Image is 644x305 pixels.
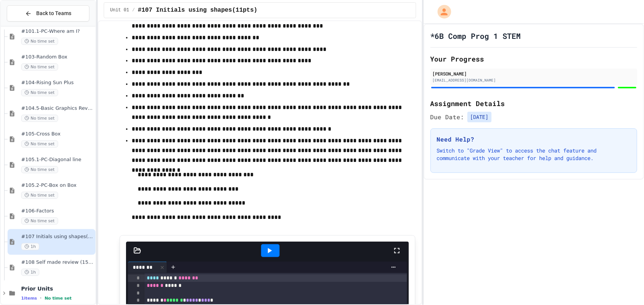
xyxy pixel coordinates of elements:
[21,269,39,276] span: 1h
[21,285,94,292] span: Prior Units
[21,296,37,301] span: 1 items
[21,234,94,240] span: #107 Initials using shapes(11pts)
[437,135,631,144] h3: Need Help?
[21,28,94,35] span: #101.1-PC-Where am I?
[40,295,41,301] span: •
[45,296,72,301] span: No time set
[21,80,94,86] span: #104-Rising Sun Plus
[21,131,94,137] span: #105-Cross Box
[21,63,58,71] span: No time set
[437,147,631,162] p: Switch to "Grade View" to access the chat feature and communicate with your teacher for help and ...
[21,166,58,173] span: No time set
[21,105,94,112] span: #104.5-Basic Graphics Review
[21,243,39,250] span: 1h
[21,38,58,45] span: No time set
[110,7,129,13] span: Unit 01
[21,182,94,189] span: #105.2-PC-Box on Box
[21,208,94,214] span: #106-Factors
[21,192,58,199] span: No time set
[433,70,635,77] div: [PERSON_NAME]
[21,115,58,122] span: No time set
[430,98,637,109] h2: Assignment Details
[21,89,58,96] span: No time set
[430,3,453,20] div: My Account
[430,31,521,41] h1: *6B Comp Prog 1 STEM
[36,9,71,17] span: Back to Teams
[467,112,492,122] span: [DATE]
[21,217,58,225] span: No time set
[21,140,58,148] span: No time set
[7,5,89,22] button: Back to Teams
[138,6,257,15] span: #107 Initials using shapes(11pts)
[433,77,635,83] div: [EMAIL_ADDRESS][DOMAIN_NAME]
[430,112,464,122] span: Due Date:
[21,157,94,163] span: #105.1-PC-Diagonal line
[132,7,135,13] span: /
[21,259,94,266] span: #108 Self made review (15pts)
[21,54,94,60] span: #103-Random Box
[430,54,637,64] h2: Your Progress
